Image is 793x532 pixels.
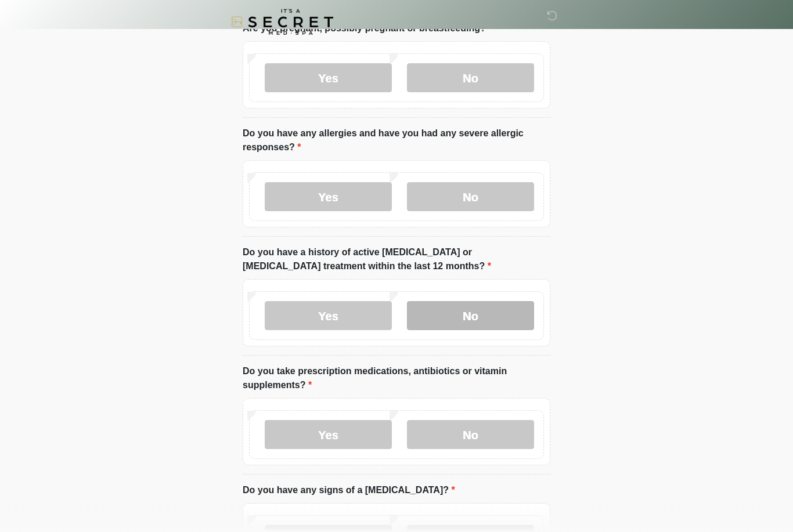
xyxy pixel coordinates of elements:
[265,63,392,92] label: Yes
[243,364,550,392] label: Do you take prescription medications, antibiotics or vitamin supplements?
[243,245,550,273] label: Do you have a history of active [MEDICAL_DATA] or [MEDICAL_DATA] treatment within the last 12 mon...
[407,182,534,211] label: No
[407,63,534,92] label: No
[265,182,392,211] label: Yes
[407,420,534,449] label: No
[231,9,333,35] img: It's A Secret Med Spa Logo
[265,420,392,449] label: Yes
[243,483,455,497] label: Do you have any signs of a [MEDICAL_DATA]?
[265,301,392,330] label: Yes
[243,126,550,154] label: Do you have any allergies and have you had any severe allergic responses?
[407,301,534,330] label: No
